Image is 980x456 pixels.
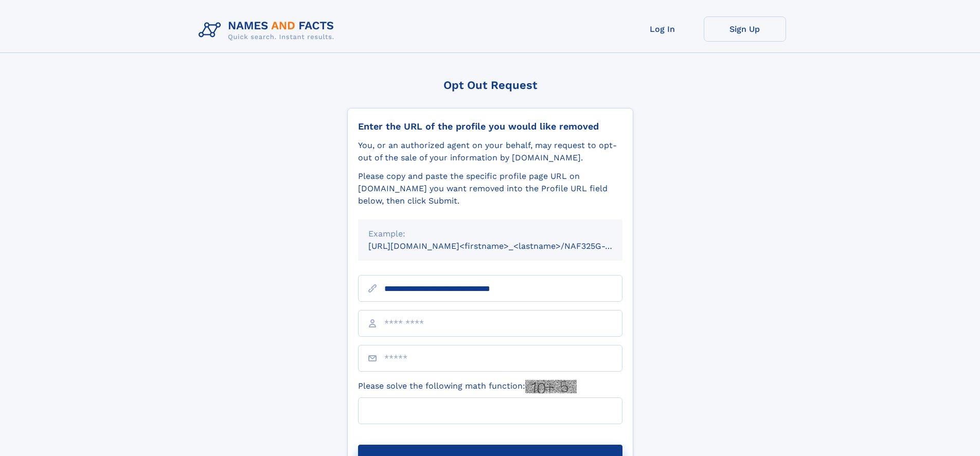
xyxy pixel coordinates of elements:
div: You, or an authorized agent on your behalf, may request to opt-out of the sale of your informatio... [358,139,622,164]
div: Example: [368,228,612,240]
div: Opt Out Request [347,79,633,92]
label: Please solve the following math function: [358,380,577,393]
img: Logo Names and Facts [194,16,343,44]
div: Please copy and paste the specific profile page URL on [DOMAIN_NAME] you want removed into the Pr... [358,170,622,207]
a: Log In [621,16,704,42]
div: Enter the URL of the profile you would like removed [358,121,622,132]
a: Sign Up [704,16,786,42]
small: [URL][DOMAIN_NAME]<firstname>_<lastname>/NAF325G-xxxxxxxx [368,241,642,251]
